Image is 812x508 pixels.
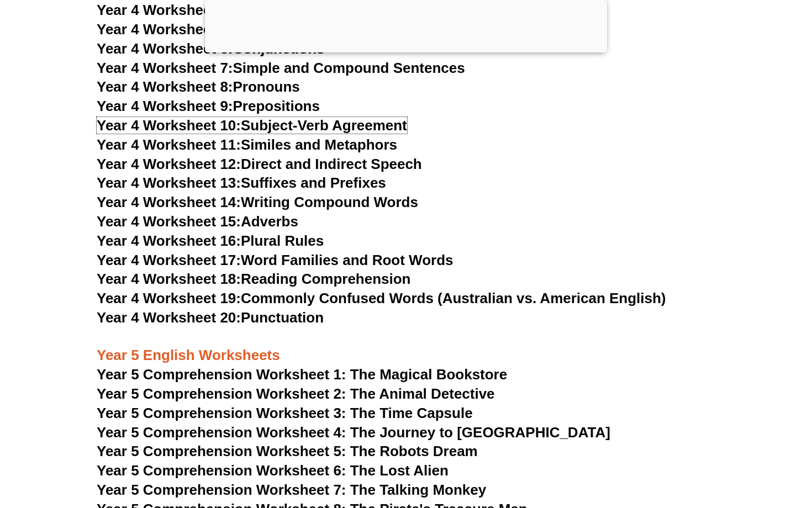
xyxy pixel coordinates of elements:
span: Year 4 Worksheet 16: [97,232,241,249]
a: Year 4 Worksheet 15:Adverbs [97,213,298,230]
span: Year 4 Worksheet 10: [97,117,241,134]
a: Year 5 Comprehension Worksheet 1: The Magical Bookstore [97,366,507,383]
a: Year 4 Worksheet 10:Subject-Verb Agreement [97,117,407,134]
a: Year 4 Worksheet 16:Plural Rules [97,232,324,249]
span: Year 4 Worksheet 14: [97,194,241,210]
a: Year 4 Worksheet 8:Pronouns [97,78,300,95]
span: Year 4 Worksheet 9: [97,98,233,114]
a: Year 5 Comprehension Worksheet 7: The Talking Monkey [97,481,486,498]
span: Year 4 Worksheet 12: [97,156,241,172]
span: Year 4 Worksheet 8: [97,78,233,95]
span: Year 4 Worksheet 11: [97,136,241,153]
span: Year 4 Worksheet 4: [97,2,233,18]
a: Year 5 Comprehension Worksheet 5: The Robots Dream [97,443,478,459]
span: Year 4 Worksheet 13: [97,174,241,191]
a: Year 4 Worksheet 17:Word Families and Root Words [97,252,453,268]
a: Year 4 Worksheet 13:Suffixes and Prefixes [97,174,386,191]
a: Year 4 Worksheet 9:Prepositions [97,98,320,114]
span: Year 4 Worksheet 15: [97,213,241,230]
span: Year 4 Worksheet 20: [97,309,241,326]
a: Year 4 Worksheet 18:Reading Comprehension [97,271,410,287]
a: Year 4 Worksheet 7:Simple and Compound Sentences [97,60,465,76]
a: Year 4 Worksheet 11:Similes and Metaphors [97,136,397,153]
h3: Year 5 English Worksheets [97,328,715,366]
iframe: Chat Widget [623,383,812,508]
span: Year 4 Worksheet 5: [97,21,233,38]
a: Year 4 Worksheet 5:Homophones [97,21,325,38]
a: Year 5 Comprehension Worksheet 2: The Animal Detective [97,385,495,402]
span: Year 4 Worksheet 7: [97,60,233,76]
a: Year 5 Comprehension Worksheet 4: The Journey to [GEOGRAPHIC_DATA] [97,424,610,441]
span: Year 4 Worksheet 18: [97,271,241,287]
a: Year 4 Worksheet 19:Commonly Confused Words (Australian vs. American English) [97,290,666,306]
a: Year 4 Worksheet 4:Synonyms and Antonyms [97,2,409,18]
span: Year 4 Worksheet 17: [97,252,241,268]
a: Year 4 Worksheet 14:Writing Compound Words [97,194,418,210]
a: Year 5 Comprehension Worksheet 6: The Lost Alien [97,462,449,479]
a: Year 5 Comprehension Worksheet 3: The Time Capsule [97,405,473,421]
span: Year 4 Worksheet 19: [97,290,241,306]
a: Year 4 Worksheet 20:Punctuation [97,309,324,326]
a: Year 4 Worksheet 6:Conjunctions [97,40,325,57]
span: Year 4 Worksheet 6: [97,40,233,57]
a: Year 4 Worksheet 12:Direct and Indirect Speech [97,156,422,172]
